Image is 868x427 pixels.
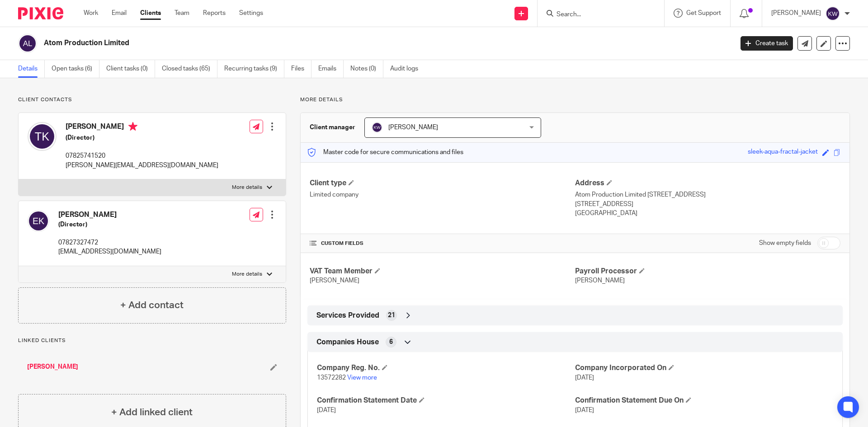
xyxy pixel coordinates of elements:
label: Show empty fields [759,239,811,248]
img: svg%3E [372,122,382,133]
a: Recurring tasks (9) [224,60,284,78]
span: 21 [388,311,395,320]
h4: Address [575,178,840,188]
h4: Confirmation Statement Date [317,396,575,405]
a: Reports [203,9,226,18]
h5: (Director) [66,133,218,142]
a: Emails [318,60,344,78]
p: More details [232,184,262,191]
span: [DATE] [575,375,594,381]
a: Clients [140,9,161,18]
h4: [PERSON_NAME] [58,210,161,220]
a: Audit logs [390,60,425,78]
img: svg%3E [28,210,49,232]
a: View more [347,375,377,381]
a: Closed tasks (65) [162,60,217,78]
a: Work [84,9,98,18]
img: svg%3E [28,122,57,151]
span: 13572282 [317,375,346,381]
p: [PERSON_NAME][EMAIL_ADDRESS][DOMAIN_NAME] [66,161,218,170]
p: Limited company [310,190,575,199]
p: [GEOGRAPHIC_DATA] [575,209,840,218]
h4: + Add contact [120,298,184,312]
p: Linked clients [18,337,286,344]
h4: Payroll Processor [575,267,840,276]
a: Files [291,60,311,78]
h4: Confirmation Statement Due On [575,396,833,405]
a: Email [112,9,127,18]
a: Settings [239,9,263,18]
p: Client contacts [18,96,286,103]
a: [PERSON_NAME] [27,362,78,371]
p: Atom Production Limited [STREET_ADDRESS] [575,190,840,199]
img: svg%3E [18,34,37,53]
span: Companies House [316,338,379,347]
span: Get Support [686,10,721,16]
span: [PERSON_NAME] [575,277,625,284]
span: [DATE] [317,407,336,413]
span: 6 [389,338,393,347]
h4: Company Reg. No. [317,363,575,373]
p: [EMAIL_ADDRESS][DOMAIN_NAME] [58,247,161,256]
span: [PERSON_NAME] [388,124,438,131]
p: More details [232,271,262,278]
span: [DATE] [575,407,594,413]
h4: + Add linked client [111,405,193,419]
h5: (Director) [58,220,161,229]
h4: CUSTOM FIELDS [310,240,575,247]
img: svg%3E [826,6,840,21]
a: Team [175,9,189,18]
span: [PERSON_NAME] [310,277,359,284]
a: Open tasks (6) [52,60,99,78]
h4: Company Incorporated On [575,363,833,373]
p: Master code for secure communications and files [307,148,463,157]
h4: [PERSON_NAME] [66,122,218,133]
h3: Client manager [310,123,355,132]
h2: Atom Production Limited [44,38,590,48]
h4: VAT Team Member [310,267,575,276]
p: More details [300,96,850,103]
div: sleek-aqua-fractal-jacket [748,147,818,158]
i: Primary [128,122,137,131]
h4: Client type [310,178,575,188]
p: [STREET_ADDRESS] [575,200,840,209]
a: Details [18,60,45,78]
img: Pixie [18,7,63,19]
input: Search [556,11,637,19]
p: 07827327472 [58,238,161,247]
a: Notes (0) [350,60,383,78]
span: Services Provided [316,311,379,320]
a: Create task [741,36,793,51]
p: 07825741520 [66,151,218,160]
p: [PERSON_NAME] [771,9,821,18]
a: Client tasks (0) [106,60,155,78]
